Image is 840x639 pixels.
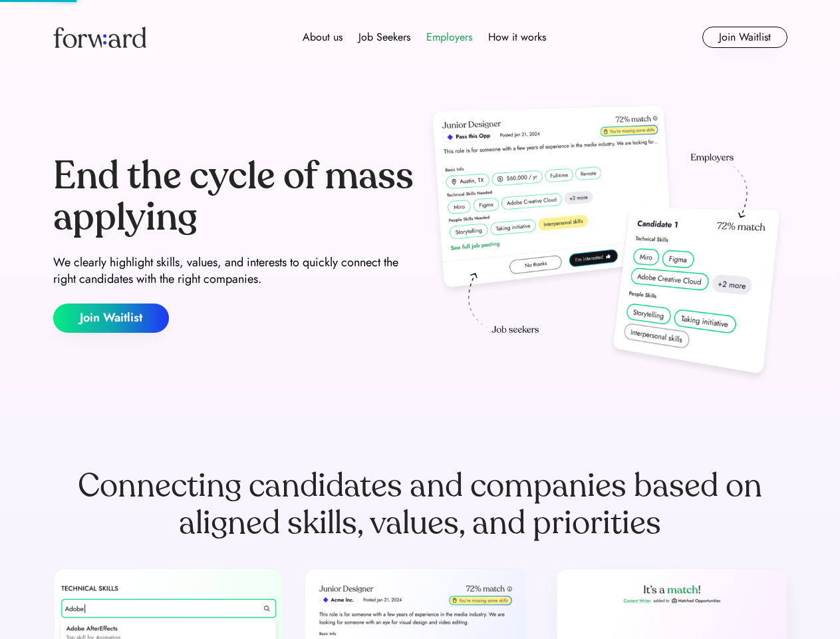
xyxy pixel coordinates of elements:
[426,101,787,387] img: hero-image.png
[426,29,472,45] div: Employers
[702,27,787,48] button: Join Waitlist
[53,254,415,288] div: We clearly highlight skills, values, and interests to quickly connect the right candidates with t...
[303,29,343,45] div: About us
[358,29,410,45] div: Job Seekers
[488,29,546,45] div: How it works
[53,467,787,542] div: Connecting candidates and companies based on aligned skills, values, and priorities
[53,27,146,48] img: Forward logo
[53,304,169,333] button: Join Waitlist
[53,156,415,238] div: End the cycle of mass applying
